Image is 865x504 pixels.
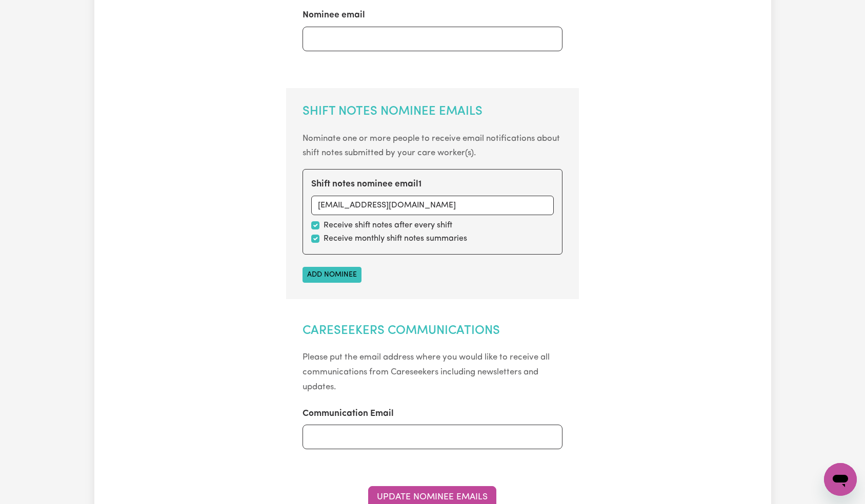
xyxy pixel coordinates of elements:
h2: Careseekers Communications [303,324,562,339]
small: Nominate one or more people to receive email notifications about shift notes submitted by your ca... [303,134,560,158]
iframe: Button to launch messaging window [824,463,857,496]
h2: Shift Notes Nominee Emails [303,104,562,119]
button: Add nominee [303,267,361,283]
label: Nominee email [303,9,365,22]
label: Communication Email [303,407,394,421]
label: Receive monthly shift notes summaries [324,233,467,245]
label: Shift notes nominee email 1 [311,178,421,191]
label: Receive shift notes after every shift [324,219,452,232]
small: Please put the email address where you would like to receive all communications from Careseekers ... [303,353,550,391]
